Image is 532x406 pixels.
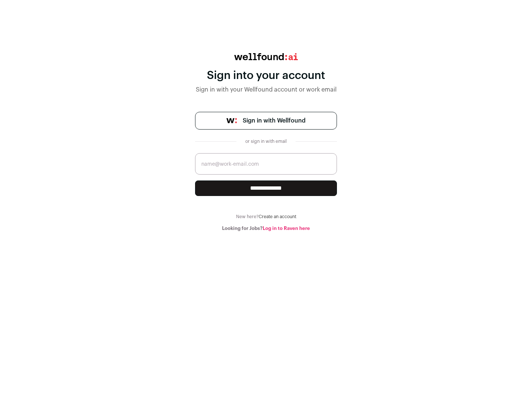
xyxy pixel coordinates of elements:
[195,112,337,130] a: Sign in with Wellfound
[226,118,237,123] img: wellfound-symbol-flush-black-fb3c872781a75f747ccb3a119075da62bfe97bd399995f84a933054e44a575c4.png
[195,214,337,220] div: New here?
[243,116,306,125] span: Sign in with Wellfound
[195,226,337,231] div: Looking for Jobs?
[234,53,298,60] img: wellfound:ai
[195,153,337,175] input: name@work-email.com
[263,226,310,231] a: Log in to Raven here
[259,214,296,219] a: Create an account
[195,69,337,82] div: Sign into your account
[242,138,290,144] div: or sign in with email
[195,85,337,94] div: Sign in with your Wellfound account or work email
